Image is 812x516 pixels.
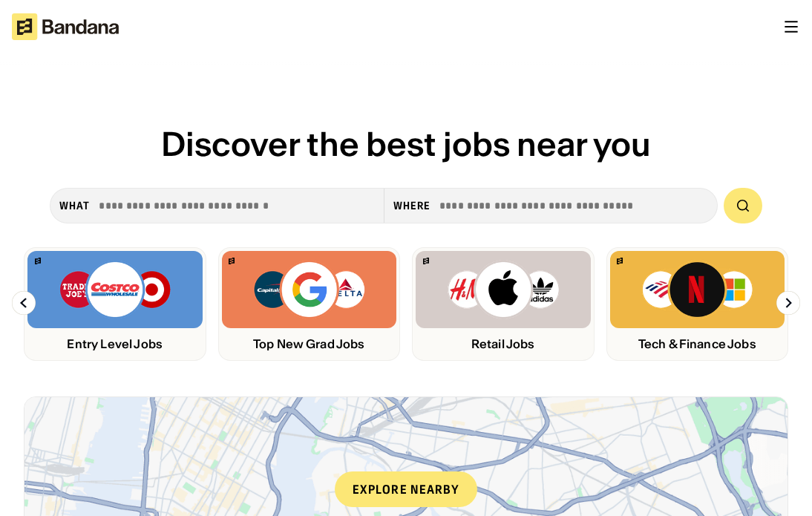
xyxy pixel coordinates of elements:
[335,471,477,507] div: Explore nearby
[218,247,401,361] a: Bandana logoCapital One, Google, Delta logosTop New Grad Jobs
[222,337,397,351] div: Top New Grad Jobs
[35,258,41,264] img: Bandana logo
[641,260,753,319] img: Bank of America, Netflix, Microsoft logos
[161,123,651,165] span: Discover the best jobs near you
[416,337,591,351] div: Retail Jobs
[423,258,429,264] img: Bandana logo
[776,291,800,315] img: Right Arrow
[412,247,595,361] a: Bandana logoH&M, Apply, Adidas logosRetail Jobs
[229,258,235,264] img: Bandana logo
[252,260,365,319] img: Capital One, Google, Delta logos
[610,337,785,351] div: Tech & Finance Jobs
[12,291,36,315] img: Left Arrow
[59,260,171,319] img: Trader Joe’s, Costco, Target logos
[617,258,623,264] img: Bandana logo
[447,260,560,319] img: H&M, Apply, Adidas logos
[12,13,119,40] img: Bandana logotype
[393,199,431,212] div: Where
[24,247,206,361] a: Bandana logoTrader Joe’s, Costco, Target logosEntry Level Jobs
[606,247,789,361] a: Bandana logoBank of America, Netflix, Microsoft logosTech & Finance Jobs
[27,337,203,351] div: Entry Level Jobs
[59,199,90,212] div: what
